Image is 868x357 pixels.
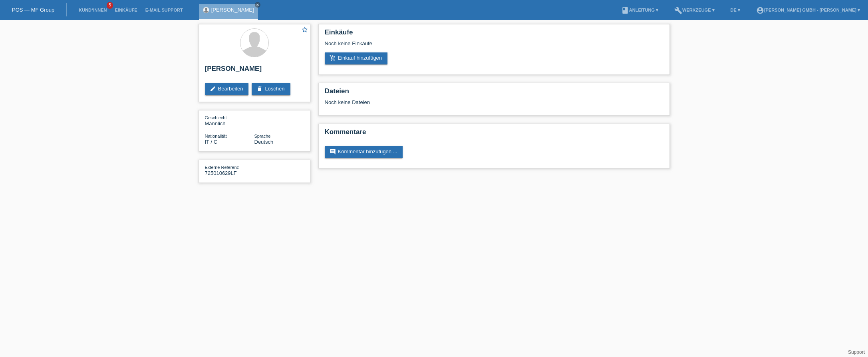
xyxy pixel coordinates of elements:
[330,55,336,61] i: add_shopping_cart
[205,164,254,176] div: 725010629LF
[75,8,111,12] a: Kund*innen
[670,8,719,12] a: buildWerkzeuge ▾
[325,40,663,52] div: Noch keine Einkäufe
[727,8,744,12] a: DE ▾
[12,7,54,13] a: POS — MF Group
[617,8,662,12] a: bookAnleitung ▾
[141,8,187,12] a: E-Mail Support
[752,8,864,12] a: account_circle[PERSON_NAME] GmbH - [PERSON_NAME] ▾
[210,86,216,92] i: edit
[256,86,263,92] i: delete
[205,83,249,95] a: editBearbeiten
[848,349,865,355] a: Support
[325,28,663,40] h2: Einkäufe
[301,26,308,34] a: star_border
[325,146,403,158] a: commentKommentar hinzufügen ...
[205,134,227,138] span: Nationalität
[325,128,663,140] h2: Kommentare
[330,148,336,155] i: comment
[674,6,682,14] i: build
[325,52,388,64] a: add_shopping_cartEinkauf hinzufügen
[255,2,260,8] a: close
[205,115,227,120] span: Geschlecht
[111,8,141,12] a: Einkäufe
[756,6,764,14] i: account_circle
[256,3,260,7] i: close
[621,6,629,14] i: book
[205,65,304,77] h2: [PERSON_NAME]
[205,165,239,170] span: Externe Referenz
[301,26,308,33] i: star_border
[254,139,274,145] span: Deutsch
[205,139,218,145] span: Italien / C / 16.08.1969
[211,7,254,13] a: [PERSON_NAME]
[107,2,113,9] span: 5
[325,99,569,105] div: Noch keine Dateien
[254,134,271,138] span: Sprache
[252,83,290,95] a: deleteLöschen
[205,114,254,126] div: Männlich
[325,87,663,99] h2: Dateien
